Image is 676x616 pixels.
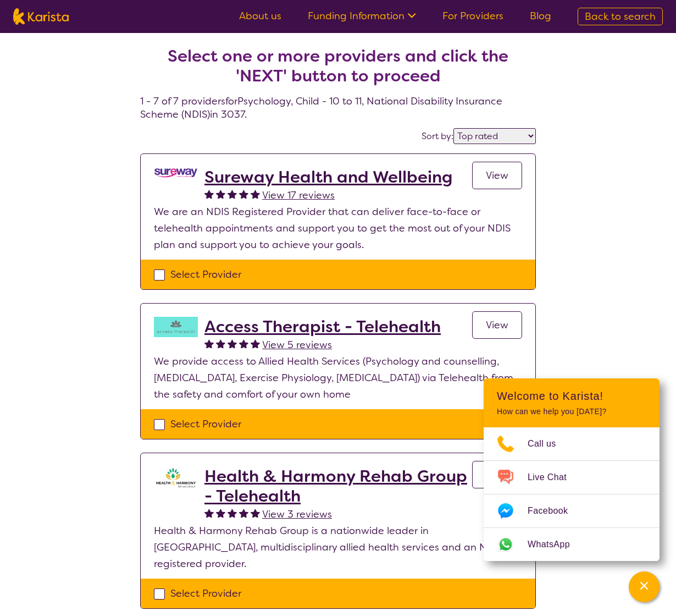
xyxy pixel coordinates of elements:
[528,436,569,452] span: Call us
[239,189,248,199] img: fullstar
[585,10,656,23] span: Back to search
[154,204,522,253] p: We are an NDIS Registered Provider that can deliver face-to-face or telehealth appointments and s...
[262,187,335,204] a: View 17 reviews
[308,9,416,23] a: Funding Information
[262,337,332,353] a: View 5 reviews
[472,162,522,189] a: View
[204,189,214,199] img: fullstar
[216,339,225,348] img: fullstar
[486,169,508,182] span: View
[216,189,225,199] img: fullstar
[528,503,581,519] span: Facebook
[486,318,508,332] span: View
[472,311,522,339] a: View
[262,506,332,522] a: View 3 reviews
[13,8,69,25] img: Karista logo
[484,427,660,561] ul: Choose channel
[251,508,260,518] img: fullstar
[239,339,248,348] img: fullstar
[154,466,198,488] img: ztak9tblhgtrn1fit8ap.png
[154,167,198,179] img: nedi5p6dj3rboepxmyww.png
[204,466,472,506] a: Health & Harmony Rehab Group - Telehealth
[228,508,237,518] img: fullstar
[262,189,335,202] span: View 17 reviews
[578,8,663,25] a: Back to search
[239,508,248,518] img: fullstar
[140,20,536,121] h4: 1 - 7 of 7 providers for Psychology , Child - 10 to 11 , National Disability Insurance Scheme (ND...
[497,389,646,403] h2: Welcome to Karista!
[442,9,503,23] a: For Providers
[262,338,332,351] span: View 5 reviews
[154,353,522,403] p: We provide access to Allied Health Services (Psychology and counselling, [MEDICAL_DATA], Exercise...
[484,528,660,561] a: Web link opens in a new tab.
[629,571,660,602] button: Channel Menu
[204,167,452,187] a: Sureway Health and Wellbeing
[204,508,214,518] img: fullstar
[154,317,198,337] img: hzy3j6chfzohyvwdpojv.png
[204,339,214,348] img: fullstar
[153,46,523,86] h2: Select one or more providers and click the 'NEXT' button to proceed
[251,189,260,199] img: fullstar
[472,461,522,488] a: View
[530,9,551,23] a: Blog
[154,522,522,572] p: Health & Harmony Rehab Group is a nationwide leader in [GEOGRAPHIC_DATA], multidisciplinary allie...
[484,378,660,561] div: Channel Menu
[204,317,441,337] a: Access Therapist - Telehealth
[251,339,260,348] img: fullstar
[497,407,646,416] p: How can we help you [DATE]?
[216,508,225,518] img: fullstar
[528,536,583,553] span: WhatsApp
[528,469,580,486] span: Live Chat
[422,130,453,142] label: Sort by:
[228,339,237,348] img: fullstar
[228,189,237,199] img: fullstar
[262,508,332,521] span: View 3 reviews
[239,9,281,23] a: About us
